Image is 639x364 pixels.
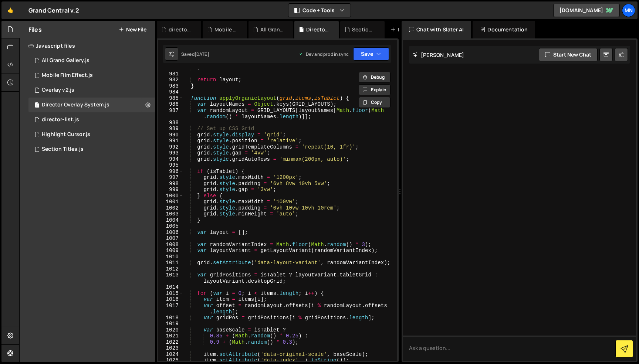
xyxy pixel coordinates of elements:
[158,83,183,89] div: 983
[158,327,183,333] div: 1020
[158,162,183,169] div: 995
[260,26,284,33] div: All Grand Gallery.js
[158,217,183,224] div: 1004
[158,339,183,346] div: 1022
[158,272,183,284] div: 1013
[42,116,79,123] div: director-list.js
[158,199,183,205] div: 1001
[28,142,155,157] div: 15298/40223.js
[158,303,183,315] div: 1017
[158,242,183,248] div: 1008
[359,97,390,108] button: Copy
[28,83,155,98] div: 15298/45944.js
[28,98,155,112] div: 15298/42891.js
[158,223,183,229] div: 1005
[158,315,183,321] div: 1018
[402,21,471,38] div: Chat with Slater AI
[28,127,155,142] div: 15298/43117.js
[298,51,349,57] div: Dev and prod in sync
[1,1,20,19] a: 🤙
[473,21,535,38] div: Documentation
[195,51,209,57] div: [DATE]
[42,131,90,138] div: Highlight Cursor.js
[158,71,183,77] div: 981
[158,138,183,144] div: 991
[158,351,183,358] div: 1024
[28,53,155,68] div: 15298/43578.js
[158,321,183,327] div: 1019
[359,84,390,95] button: Explain
[288,4,351,17] button: Code + Tools
[158,181,183,187] div: 998
[158,77,183,83] div: 982
[158,248,183,254] div: 1009
[158,260,183,266] div: 1011
[158,290,183,297] div: 1015
[28,68,155,83] div: 15298/47702.js
[622,4,635,17] a: MN
[42,102,109,108] div: Director Overlay System.js
[158,169,183,175] div: 996
[42,87,74,93] div: Overlay v2.js
[42,146,84,153] div: Section Titles.js
[158,235,183,242] div: 1007
[158,229,183,236] div: 1006
[158,150,183,156] div: 993
[352,26,376,33] div: Section Titles.js
[158,187,183,193] div: 999
[158,211,183,217] div: 1003
[158,126,183,132] div: 989
[158,108,183,120] div: 987
[390,26,422,33] div: New File
[158,345,183,351] div: 1023
[42,72,93,79] div: Mobile Film Effect.js
[28,112,155,127] div: 15298/40379.js
[28,25,42,34] h2: Files
[158,333,183,339] div: 1021
[42,57,89,64] div: All Grand Gallery.js
[158,296,183,303] div: 1016
[158,205,183,211] div: 1002
[158,174,183,181] div: 997
[119,27,146,33] button: New File
[158,101,183,108] div: 986
[20,38,155,53] div: Javascript files
[158,284,183,290] div: 1014
[353,47,389,61] button: Save
[158,156,183,163] div: 994
[359,72,390,83] button: Debug
[28,6,79,15] div: Grand Central v.2
[413,51,464,58] h2: [PERSON_NAME]
[35,103,39,109] span: 1
[158,95,183,102] div: 985
[158,357,183,364] div: 1025
[181,51,209,57] div: Saved
[158,144,183,150] div: 992
[158,89,183,95] div: 984
[158,266,183,272] div: 1012
[553,4,620,17] a: [DOMAIN_NAME]
[214,26,238,33] div: Mobile Film Effect.js
[158,193,183,199] div: 1000
[539,48,598,61] button: Start new chat
[169,26,192,33] div: director-list.js
[158,120,183,126] div: 988
[158,132,183,138] div: 990
[306,26,330,33] div: Director Overlay System.js
[158,254,183,260] div: 1010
